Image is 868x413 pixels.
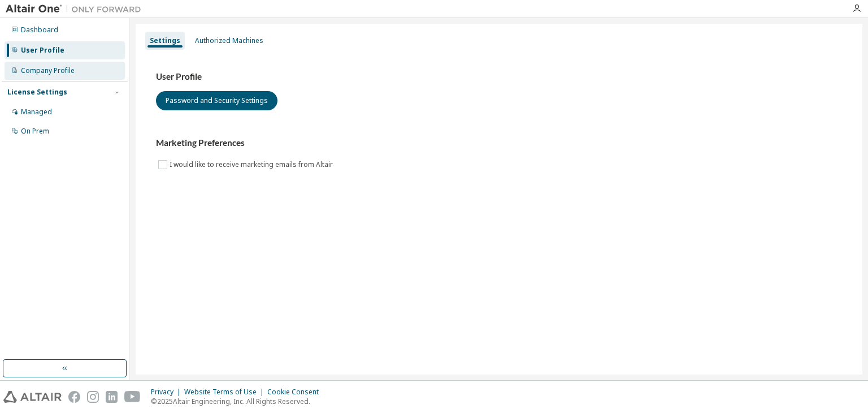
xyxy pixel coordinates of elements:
div: Privacy [151,388,184,397]
div: Dashboard [21,25,58,35]
p: © 2025 Altair Engineering, Inc. All Rights Reserved. [151,397,325,406]
div: Managed [21,107,52,117]
div: Authorized Machines [195,36,263,45]
div: Settings [150,36,180,45]
div: Cookie Consent [267,388,325,397]
img: facebook.svg [68,391,80,403]
div: On Prem [21,127,49,136]
img: linkedin.svg [106,391,118,403]
img: altair_logo.svg [3,391,62,403]
div: User Profile [21,46,64,55]
label: I would like to receive marketing emails from Altair [170,158,335,171]
h3: User Profile [156,71,842,83]
img: Altair One [6,3,147,15]
h3: Marketing Preferences [156,137,842,149]
button: Password and Security Settings [156,91,277,110]
div: Website Terms of Use [184,388,267,397]
img: instagram.svg [87,391,99,403]
div: Company Profile [21,66,75,75]
img: youtube.svg [124,391,141,403]
div: License Settings [7,88,67,97]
